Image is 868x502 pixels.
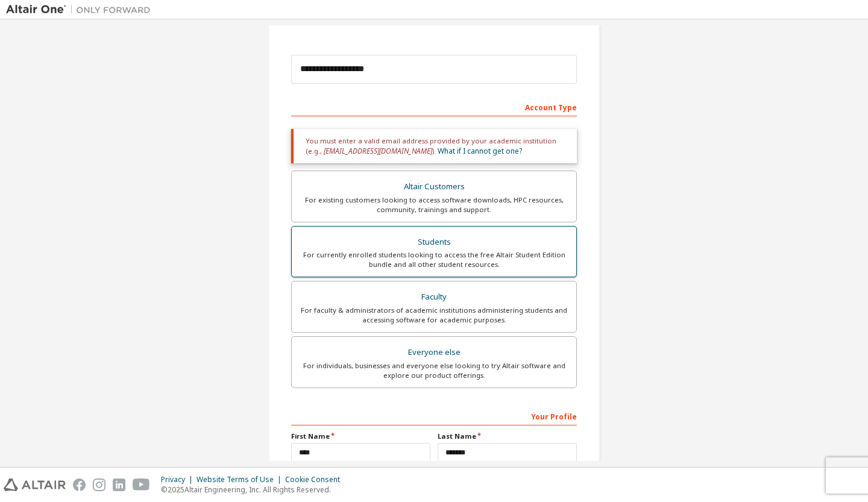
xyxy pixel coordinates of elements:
[291,97,577,116] div: Account Type
[291,129,577,163] div: You must enter a valid email address provided by your academic institution (e.g., ).
[161,485,347,495] p: © 2025 Altair Engineering, Inc. All Rights Reserved.
[197,475,285,485] div: Website Terms of Use
[93,478,105,491] img: instagram.svg
[324,146,432,156] span: [EMAIL_ADDRESS][DOMAIN_NAME]
[291,431,430,441] label: First Name
[291,406,577,425] div: Your Profile
[438,431,577,441] label: Last Name
[299,234,569,251] div: Students
[73,478,86,491] img: facebook.svg
[299,289,569,306] div: Faculty
[299,361,569,380] div: For individuals, businesses and everyone else looking to try Altair software and explore our prod...
[299,344,569,361] div: Everyone else
[161,475,197,485] div: Privacy
[4,478,66,491] img: altair_logo.svg
[6,4,157,16] img: Altair One
[299,195,569,215] div: For existing customers looking to access software downloads, HPC resources, community, trainings ...
[299,178,569,195] div: Altair Customers
[438,146,522,156] a: What if I cannot get one?
[133,478,150,491] img: youtube.svg
[285,475,347,485] div: Cookie Consent
[299,250,569,269] div: For currently enrolled students looking to access the free Altair Student Edition bundle and all ...
[113,478,125,491] img: linkedin.svg
[299,306,569,325] div: For faculty & administrators of academic institutions administering students and accessing softwa...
